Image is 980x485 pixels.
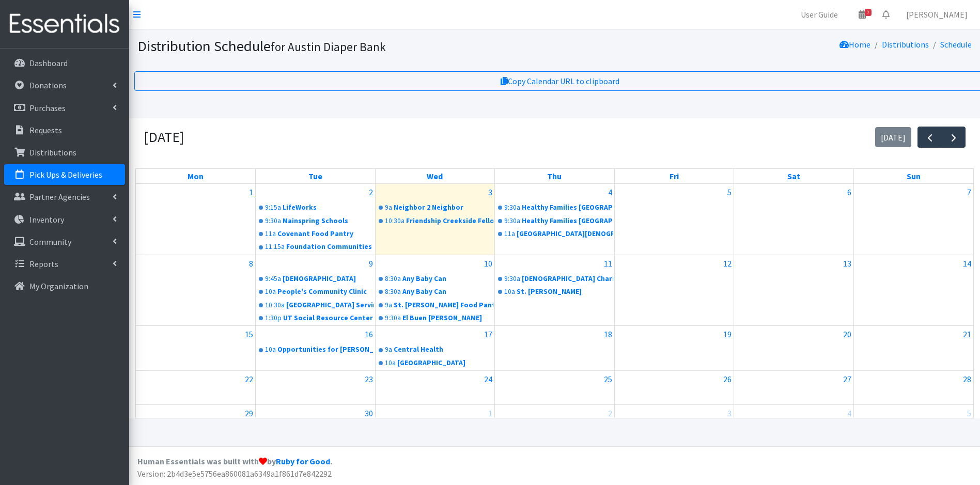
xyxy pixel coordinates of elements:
[721,371,734,387] a: September 26, 2025
[256,405,376,439] td: September 30, 2025
[29,147,76,158] p: Distributions
[4,98,125,118] a: Purchases
[853,405,973,439] td: October 5, 2025
[394,202,494,213] div: Neighbor 2 Neighbor
[247,184,255,200] a: September 1, 2025
[853,255,973,326] td: September 14, 2025
[517,287,613,297] div: St. [PERSON_NAME]
[29,125,62,135] p: Requests
[137,456,332,466] strong: Human Essentials was built with by .
[137,468,332,479] span: Version: 2b4d3e5e5756ea860081a6349a1f861d7e842292
[667,169,681,183] a: Friday
[29,103,66,113] p: Purchases
[257,228,374,240] a: 11aCovenant Food Pantry
[29,80,67,90] p: Donations
[394,300,494,310] div: St. [PERSON_NAME] Food Pantry
[725,405,734,421] a: October 3, 2025
[905,169,923,183] a: Sunday
[402,313,494,323] div: El Buen [PERSON_NAME]
[602,326,614,342] a: September 18, 2025
[385,216,405,226] div: 10:30a
[286,300,374,310] div: [GEOGRAPHIC_DATA] Serving Center
[256,255,376,326] td: September 9, 2025
[614,326,734,371] td: September 19, 2025
[256,184,376,255] td: September 2, 2025
[377,201,494,214] a: 9aNeighbor 2 Neighbor
[965,184,973,200] a: September 7, 2025
[385,313,401,323] div: 9:30a
[385,274,401,284] div: 8:30a
[865,9,872,16] span: 5
[4,186,125,207] a: Partner Agencies
[606,405,614,421] a: October 2, 2025
[283,313,374,323] div: UT Social Resource Center
[545,169,564,183] a: Thursday
[247,255,255,272] a: September 8, 2025
[4,75,125,96] a: Donations
[496,286,613,298] a: 10aSt. [PERSON_NAME]
[504,216,520,226] div: 9:30a
[496,201,613,214] a: 9:30aHealthy Families [GEOGRAPHIC_DATA]
[136,405,256,439] td: September 29, 2025
[136,255,256,326] td: September 8, 2025
[277,287,374,297] div: People's Community Clinic
[898,4,976,25] a: [PERSON_NAME]
[734,184,854,255] td: September 6, 2025
[257,286,374,298] a: 10aPeople's Community Clinic
[29,169,102,180] p: Pick Ups & Deliveries
[4,231,125,252] a: Community
[397,358,494,368] div: [GEOGRAPHIC_DATA]
[839,39,870,50] a: Home
[614,405,734,439] td: October 3, 2025
[385,345,392,355] div: 9a
[144,129,184,146] h2: [DATE]
[257,312,374,324] a: 1:30pUT Social Resource Center
[792,4,846,25] a: User Guide
[277,229,374,239] div: Covenant Food Pantry
[136,184,256,255] td: September 1, 2025
[277,345,374,355] div: Opportunities for [PERSON_NAME] and Burnet Counties
[257,343,374,356] a: 10aOpportunities for [PERSON_NAME] and Burnet Counties
[137,37,621,55] h1: Distribution Schedule
[306,169,324,183] a: Tuesday
[4,7,125,41] img: HumanEssentials
[495,371,615,405] td: September 25, 2025
[721,255,734,272] a: September 12, 2025
[375,326,495,371] td: September 17, 2025
[965,405,973,421] a: October 5, 2025
[4,254,125,274] a: Reports
[495,405,615,439] td: October 2, 2025
[265,300,285,310] div: 10:30a
[495,184,615,255] td: September 4, 2025
[961,255,973,272] a: September 14, 2025
[522,202,613,213] div: Healthy Families [GEOGRAPHIC_DATA]
[29,58,68,68] p: Dashboard
[394,345,494,355] div: Central Health
[385,300,392,310] div: 9a
[734,255,854,326] td: September 13, 2025
[363,405,375,421] a: September 30, 2025
[377,343,494,356] a: 9aCentral Health
[482,326,494,342] a: September 17, 2025
[845,405,853,421] a: October 4, 2025
[265,345,276,355] div: 10a
[875,127,912,147] button: [DATE]
[385,358,396,368] div: 10a
[257,299,374,311] a: 10:30a[GEOGRAPHIC_DATA] Serving Center
[496,215,613,227] a: 9:30aHealthy Families [GEOGRAPHIC_DATA]
[853,184,973,255] td: September 7, 2025
[734,371,854,405] td: September 27, 2025
[941,127,966,148] button: Next month
[29,214,64,225] p: Inventory
[495,326,615,371] td: September 18, 2025
[377,215,494,227] a: 10:30aFriendship Creekside Fellowship
[517,229,613,239] div: [GEOGRAPHIC_DATA][DEMOGRAPHIC_DATA]
[504,287,515,297] div: 10a
[602,371,614,387] a: September 25, 2025
[377,273,494,285] a: 8:30aAny Baby Can
[496,228,613,240] a: 11a[GEOGRAPHIC_DATA][DEMOGRAPHIC_DATA]
[961,371,973,387] a: September 28, 2025
[367,255,375,272] a: September 9, 2025
[271,39,386,54] small: for Austin Diaper Bank
[721,326,734,342] a: September 19, 2025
